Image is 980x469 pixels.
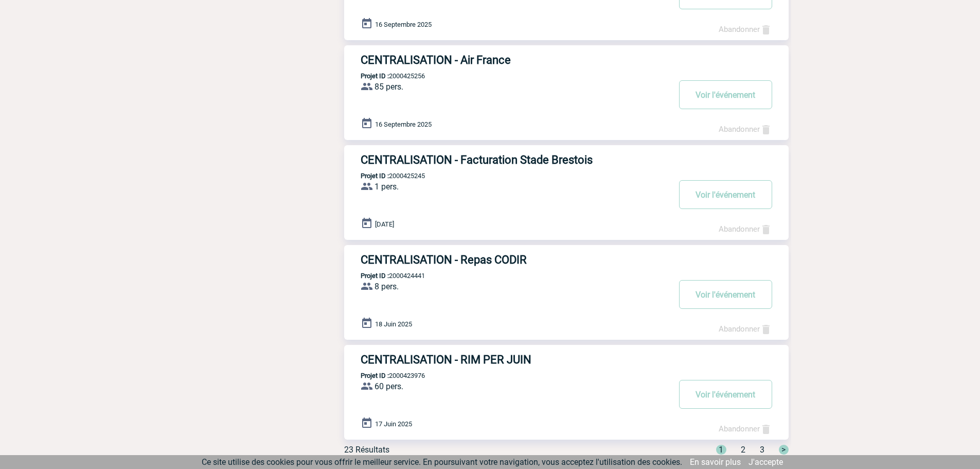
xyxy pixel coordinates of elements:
[361,253,669,266] h3: CENTRALISATION - Repas CODIR
[202,457,682,467] span: Ce site utilise des cookies pour vous offrir le meilleur service. En poursuivant votre navigation...
[719,25,772,34] a: Abandonner
[361,54,669,66] h3: CENTRALISATION - Air France
[375,320,412,328] span: 18 Juin 2025
[344,372,425,379] p: 2000423976
[344,172,425,180] p: 2000425245
[344,272,425,280] p: 2000424441
[375,21,432,28] span: 16 Septembre 2025
[779,445,789,455] span: >
[361,272,389,280] b: Projet ID :
[361,172,389,180] b: Projet ID :
[344,72,425,80] p: 2000425256
[760,445,764,455] span: 3
[344,253,789,266] a: CENTRALISATION - Repas CODIR
[719,224,772,234] a: Abandonner
[375,82,403,92] span: 85 pers.
[679,380,772,409] button: Voir l'événement
[716,445,726,455] span: 1
[679,80,772,109] button: Voir l'événement
[749,457,783,467] a: J'accepte
[375,420,412,428] span: 17 Juin 2025
[344,353,789,366] a: CENTRALISATION - RIM PER JUIN
[375,220,394,228] span: [DATE]
[719,125,772,134] a: Abandonner
[375,282,399,291] span: 8 pers.
[375,120,432,128] span: 16 Septembre 2025
[719,324,772,334] a: Abandonner
[361,72,389,80] b: Projet ID :
[344,153,789,166] a: CENTRALISATION - Facturation Stade Brestois
[361,372,389,379] b: Projet ID :
[375,182,399,192] span: 1 pers.
[679,180,772,209] button: Voir l'événement
[361,353,669,366] h3: CENTRALISATION - RIM PER JUIN
[690,457,741,467] a: En savoir plus
[344,445,389,455] div: 23 Résultats
[741,445,745,455] span: 2
[679,280,772,309] button: Voir l'événement
[344,54,789,66] a: CENTRALISATION - Air France
[375,381,403,391] span: 60 pers.
[361,153,669,166] h3: CENTRALISATION - Facturation Stade Brestois
[719,424,772,433] a: Abandonner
